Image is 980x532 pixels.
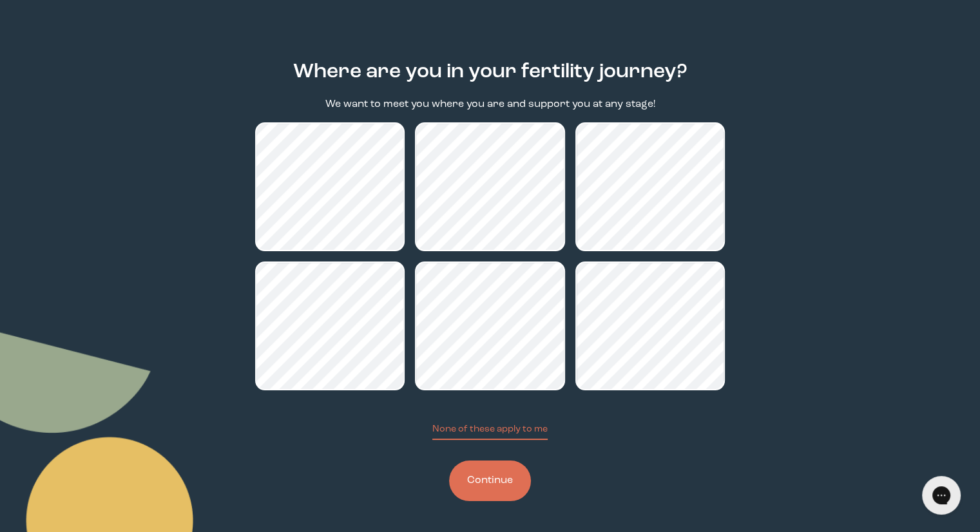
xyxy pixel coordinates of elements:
[293,57,687,87] h2: Where are you in your fertility journey?
[916,471,967,519] iframe: Gorgias live chat messenger
[325,97,655,112] p: We want to meet you where you are and support you at any stage!
[432,423,548,440] button: None of these apply to me
[449,461,531,501] button: Continue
